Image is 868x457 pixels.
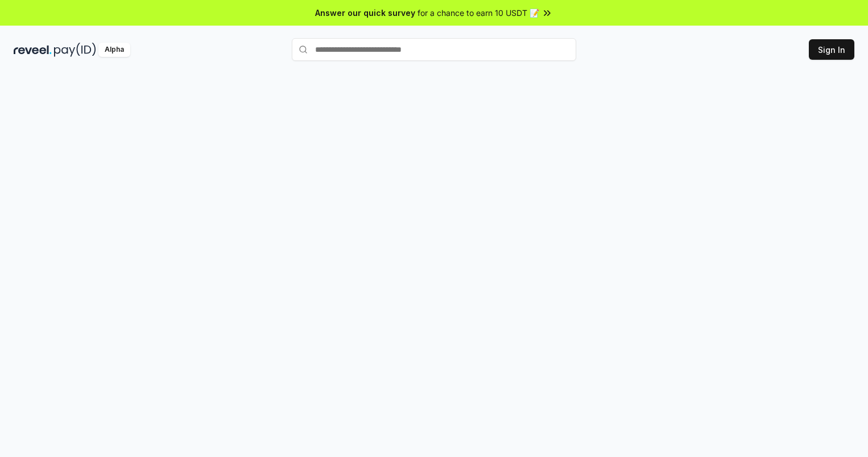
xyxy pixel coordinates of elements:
span: for a chance to earn 10 USDT 📝 [418,7,539,19]
span: Answer our quick survey [315,7,415,19]
div: Alpha [98,43,130,57]
button: Sign In [809,39,854,60]
img: pay_id [54,43,96,57]
img: reveel_dark [14,43,52,57]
